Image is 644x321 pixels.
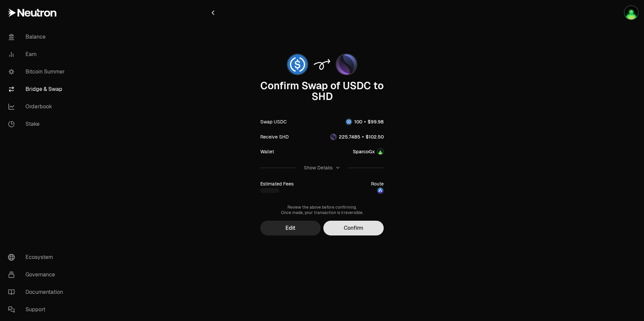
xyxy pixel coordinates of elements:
button: Confirm [323,221,384,235]
a: Documentation [3,283,72,301]
img: SparcoGx [625,6,638,19]
div: Show Details [304,164,332,171]
a: Balance [3,28,72,46]
a: Support [3,301,72,318]
a: Bitcoin Summer [3,63,72,81]
button: SparcoGxAccount Image [353,148,384,155]
img: USDC Logo [287,54,308,74]
img: SHD Logo [336,54,357,74]
img: USDC Logo [346,119,352,124]
div: Confirm Swap of USDC to SHD [260,81,384,102]
div: SparcoGx [353,148,375,155]
a: Earn [3,46,72,63]
a: Bridge & Swap [3,81,72,98]
a: Orderbook [3,98,72,115]
div: Review the above before confirming. Once made, your transaction is irreversible. [260,205,384,215]
a: Ecosystem [3,249,72,266]
div: Swap USDC [260,118,287,125]
div: Route [371,180,384,187]
img: SHD Logo [331,134,336,140]
a: Stake [3,115,72,133]
div: Estimated Fees [260,180,293,187]
div: Receive SHD [260,133,289,140]
button: Edit [260,221,321,235]
img: Account Image [378,149,383,154]
img: neutron-astroport logo [378,188,383,193]
div: Wallet [260,148,274,155]
a: Governance [3,266,72,283]
button: Show Details [260,159,384,176]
